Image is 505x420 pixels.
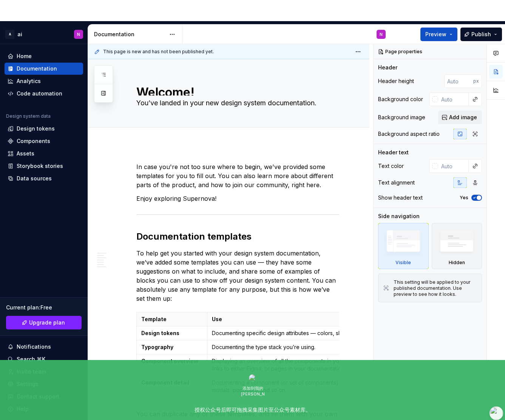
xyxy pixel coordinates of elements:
a: Assets [5,148,83,160]
textarea: You’ve landed in your new design system documentation. [135,97,338,109]
button: Search ⌘K [5,353,83,365]
div: Storybook stories [17,162,63,170]
textarea: Welcome! [135,83,338,95]
div: Home [17,52,32,60]
div: Current plan : Free [6,304,82,311]
div: Code automation [17,90,62,97]
p: Documenting the type stack you’re using. [212,343,403,351]
div: Data sources [17,175,52,182]
a: Components [5,135,83,147]
span: Upgrade plan [29,319,65,326]
div: Text alignment [378,179,415,186]
div: Design system data [6,113,51,119]
p: px [473,78,479,84]
div: This setting will be applied to your published documentation. Use preview to see how it looks. [394,279,477,297]
p: In case you're not too sure where to begin, we've provided some templates for you to fill out. Yo... [136,162,339,189]
div: Components [17,137,50,145]
a: Storybook stories [5,160,83,172]
a: Data sources [5,172,83,185]
p: Documenting specific design attributes — colors, shadows, radii, and so on. [212,329,403,337]
input: Auto [438,159,469,173]
div: Design tokens [17,125,55,132]
a: Upgrade plan [6,316,82,329]
strong: Component overview [141,358,198,364]
h2: Documentation templates [136,231,339,243]
div: Header text [378,149,409,156]
button: Notifications [5,341,83,353]
div: Analytics [17,77,41,85]
a: Analytics [5,75,83,87]
div: N [380,31,383,37]
input: Auto [444,74,473,88]
div: Header [378,64,397,71]
span: This page is new and has not been published yet. [103,49,214,55]
div: Visible [378,223,429,269]
p: To help get you started with your design system documentation, we’ve added some templates you can... [136,249,339,303]
div: Visible [395,260,411,266]
label: Yes [460,195,468,201]
div: Show header text [378,194,423,202]
p: Enjoy exploring Supernova! [136,194,339,203]
span: Preview [425,31,446,38]
a: Home [5,50,83,62]
a: Code automation [5,88,83,100]
input: Auto [438,92,469,106]
div: Background color [378,95,423,103]
div: Header height [378,77,414,85]
p: Template [141,315,202,323]
div: Hidden [449,260,465,266]
div: ai [17,31,22,38]
div: Side navigation [378,212,420,220]
div: Hidden [432,223,482,269]
a: Documentation [5,63,83,75]
span: Publish [471,31,491,38]
div: Background image [378,114,425,121]
a: Design tokens [5,123,83,135]
div: A [5,30,14,39]
div: Assets [17,150,34,157]
div: N [77,31,80,37]
div: Background aspect ratio [378,130,440,138]
button: Preview [420,28,457,41]
div: Notifications [17,343,51,351]
div: Documentation [94,31,165,38]
strong: Design tokens [141,330,179,336]
strong: Typography [141,344,173,350]
p: Displaying an overview of all the components in your design system, with links to either Figma, o... [212,357,403,372]
p: Use [212,315,403,323]
div: Search ⌘K [17,355,45,363]
button: AaiN [2,26,86,42]
div: Documentation [17,65,57,72]
button: Add image [438,111,482,124]
button: Publish [460,28,502,41]
div: Text color [378,162,404,170]
span: Add image [449,114,477,121]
